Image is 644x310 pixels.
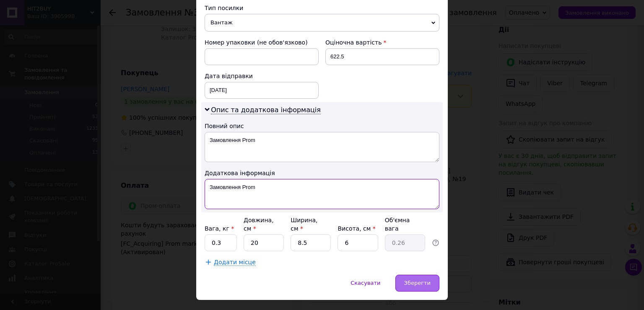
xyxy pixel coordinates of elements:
[214,259,256,266] span: Додати місце
[325,38,439,47] div: Оціночна вартість
[351,280,380,286] span: Скасувати
[211,106,321,114] span: Опис та додаткова інформація
[205,5,243,11] span: Тип посилки
[205,179,439,209] textarea: Замовлення Prom
[205,72,319,80] div: Дата відправки
[205,122,439,130] div: Повний опис
[385,216,425,233] div: Об'ємна вага
[244,217,274,232] label: Довжина, см
[404,280,431,286] span: Зберегти
[338,225,375,232] label: Висота, см
[205,38,319,47] div: Номер упаковки (не обов'язково)
[205,14,439,32] span: Вантаж
[205,225,234,232] label: Вага, кг
[205,169,439,177] div: Додаткова інформація
[205,132,439,162] textarea: Замовлення Prom
[291,217,317,232] label: Ширина, см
